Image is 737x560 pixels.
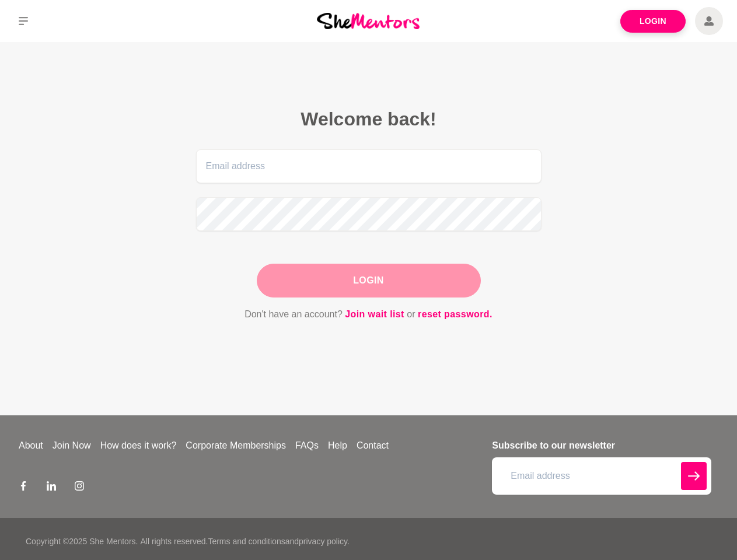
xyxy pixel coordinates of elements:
input: Email address [196,149,542,183]
p: Don't have an account? or [196,307,542,322]
a: Instagram [75,481,84,495]
a: reset password. [418,307,493,322]
a: Help [323,439,352,453]
a: Contact [352,439,393,453]
a: Login [620,10,686,33]
a: privacy policy [299,537,347,546]
a: Join wait list [345,307,404,322]
h4: Subscribe to our newsletter [492,439,711,453]
p: Copyright © 2025 She Mentors . [26,535,138,548]
a: Join Now [48,439,96,453]
a: Corporate Memberships [181,439,291,453]
a: FAQs [291,439,323,453]
h2: Welcome back! [196,107,542,131]
p: All rights reserved. and . [140,535,349,548]
img: She Mentors Logo [317,13,420,29]
a: How does it work? [96,439,181,453]
a: Facebook [19,481,28,495]
a: About [14,439,48,453]
input: Email address [492,457,711,495]
a: LinkedIn [47,481,56,495]
a: Terms and conditions [208,537,285,546]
